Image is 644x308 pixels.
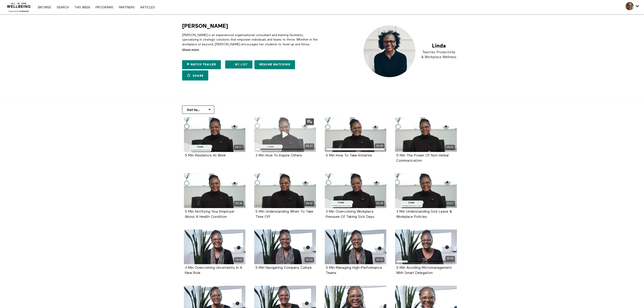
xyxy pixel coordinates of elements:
strong: 5 Min Understanding When To Take Time Off [255,210,313,219]
a: 3 Min Understanding Sick Leave & Workplace Policies [396,210,452,218]
div: 04:42 [305,201,314,206]
nav: Primary [36,5,157,9]
a: ARTICLES [138,6,157,9]
strong: 3 Min Understanding Sick Leave & Workplace Policies [396,210,452,219]
a: 5 Min Understanding When To Take Time Off [255,210,313,218]
a: PROGRAMS [93,6,116,9]
div: 04:13 [305,143,314,149]
strong: 5 Min Notifying Your Employer About A Health Condition [185,210,235,219]
a: 5 Min Avoiding Micromanagement With Smart Delegation 05:06 [395,230,457,264]
a: 5 Min Managing High-Performance Teams [326,266,382,275]
span: Show more [182,48,199,52]
a: Share [182,70,208,80]
a: PARTNERS [117,6,137,9]
a: 3 Min Overcoming Workplace Pressure Of Taking Sick Days [326,210,374,218]
div: 05:17 [234,145,244,150]
a: 5 Min Understanding When To Take Time Off 04:42 [254,173,316,208]
a: Resume Watching [254,60,295,69]
div: 03:38 [375,201,385,206]
a: Watch Trailer [182,60,221,69]
div: 05:01 [445,145,455,150]
div: 03:42 [234,257,244,262]
a: 5 Min Managing High-Performance Teams 06:04 [325,230,387,264]
strong: 3 Min Overcoming Workplace Pressure Of Taking Sick Days [326,210,374,219]
a: 5 Min Notifying Your Employer About A Health Condition [185,210,235,218]
a: 3 Min Understanding Sick Leave & Workplace Policies 03:57 [395,173,457,208]
a: 5 Min Resilience At Work 05:17 [184,117,246,152]
button: My list [225,60,253,69]
h1: [PERSON_NAME] [182,23,228,30]
p: [PERSON_NAME] is an experienced organizational consultant and training facilitator, specializing ... [182,33,320,51]
a: 5 Min Navigating Company Culture [255,266,312,269]
a: Search [54,6,71,9]
a: 5 Min Navigating Company Culture 05:03 [254,230,316,264]
button: Add to my list [306,118,314,125]
a: 3 Min How To Inspire Others [255,154,302,157]
a: 5 Min The Power Of Non-Verbal Communication [396,154,449,162]
a: 3 Min How To Inspire Others 04:13 [254,117,316,152]
div: 06:04 [375,257,385,262]
a: 5 Min The Power Of Non-Verbal Communication 05:01 [395,117,457,152]
div: 03:57 [445,201,455,206]
a: 5 Min Notifying Your Employer About A Health Condition 05:36 [184,173,246,208]
div: 05:36 [234,201,244,206]
div: 05:06 [445,256,455,261]
a: 3 Min Overcoming Uncertainty In A New Role [185,266,243,275]
a: 5 Min Avoiding Micromanagement With Smart Delegation [396,266,452,275]
img: Linda [360,23,462,80]
div: 05:03 [305,257,314,262]
a: THIS WEEK [72,6,92,9]
a: 3 Min Overcoming Workplace Pressure Of Taking Sick Days 03:38 [325,173,387,208]
a: Browse [36,6,53,9]
a: 5 Min Resilience At Work [185,154,226,157]
a: 3 Min Overcoming Uncertainty In A New Role 03:42 [184,230,246,264]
